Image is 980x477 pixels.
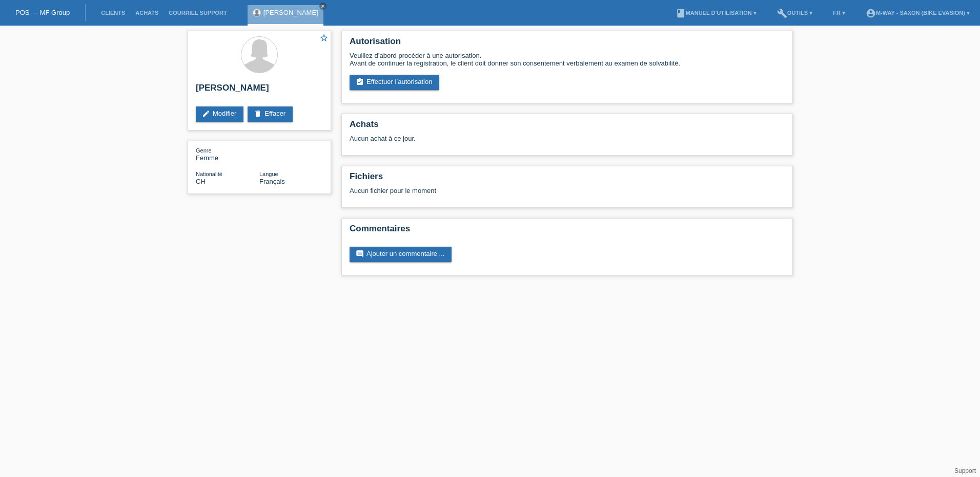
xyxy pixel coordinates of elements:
[828,10,850,16] a: FR ▾
[319,33,329,42] i: star_border
[772,10,818,16] a: buildOutils ▾
[350,247,452,262] a: commentAjouter un commentaire ...
[15,9,70,16] a: POS — MF Group
[350,36,784,52] h2: Autorisation
[350,224,784,239] h2: Commentaires
[319,3,326,10] a: close
[356,78,364,86] i: assignment_turned_in
[196,83,323,98] h2: [PERSON_NAME]
[350,75,439,90] a: assignment_turned_inEffectuer l’autorisation
[350,171,784,187] h2: Fichiers
[350,119,784,135] h2: Achats
[320,4,325,9] i: close
[861,10,975,16] a: account_circlem-way - Saxon (Bike Evasion) ▾
[196,171,222,177] span: Nationalité
[350,187,663,194] div: Aucun fichier pour le moment
[259,171,278,177] span: Langue
[202,110,210,118] i: edit
[164,10,232,16] a: Courriel Support
[676,8,686,18] i: book
[350,135,784,150] div: Aucun achat à ce jour.
[248,106,293,122] a: deleteEffacer
[670,10,762,16] a: bookManuel d’utilisation ▾
[356,250,364,258] i: comment
[96,10,130,16] a: Clients
[263,9,318,16] a: [PERSON_NAME]
[130,10,164,16] a: Achats
[196,147,212,154] span: Genre
[254,110,262,118] i: delete
[350,52,784,67] div: Veuillez d’abord procéder à une autorisation. Avant de continuer la registration, le client doit ...
[259,178,285,185] span: Français
[196,146,259,162] div: Femme
[954,467,976,474] a: Support
[319,33,329,44] a: star_border
[777,8,787,18] i: build
[196,106,243,122] a: editModifier
[866,8,876,18] i: account_circle
[196,178,206,185] span: Suisse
